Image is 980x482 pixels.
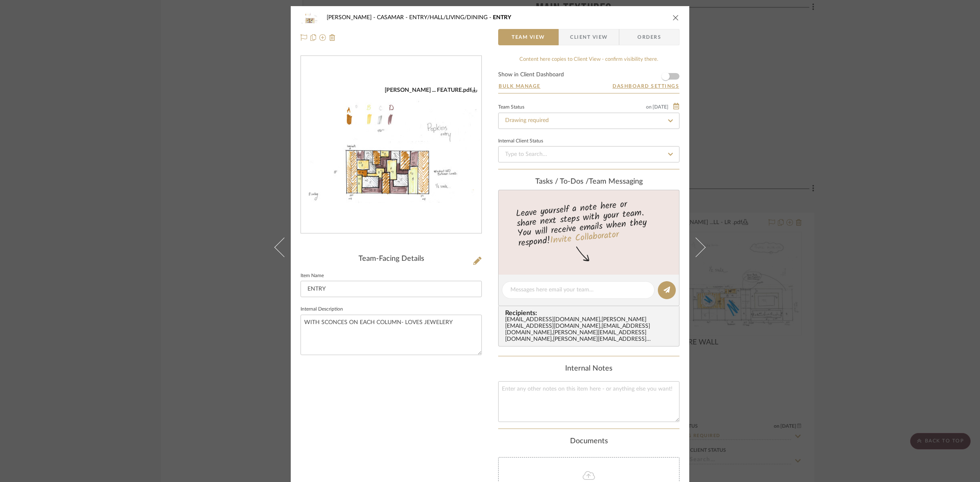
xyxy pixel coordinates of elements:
[327,15,409,20] span: [PERSON_NAME] - CASAMAR
[570,29,608,45] span: Client View
[498,178,679,187] div: team Messaging
[652,104,669,110] span: [DATE]
[612,82,679,90] button: Dashboard Settings
[498,364,679,373] div: Internal Notes
[301,255,482,264] div: Team-Facing Details
[498,437,679,446] div: Documents
[409,15,493,20] span: ENTRY/HALL/LIVING/DINING
[646,104,652,109] span: on
[498,113,679,129] input: Type to Search…
[498,82,541,90] button: Bulk Manage
[301,307,343,311] label: Internal Description
[329,34,336,41] img: Remove from project
[505,317,676,343] div: [EMAIL_ADDRESS][DOMAIN_NAME] , [PERSON_NAME][EMAIL_ADDRESS][DOMAIN_NAME] , [EMAIL_ADDRESS][DOMAIN...
[493,15,511,20] span: ENTRY
[512,29,545,45] span: Team View
[628,29,670,45] span: Orders
[550,227,619,248] a: Invite Collaborator
[301,87,481,203] div: 0
[497,195,681,250] div: Leave yourself a note here or share next steps with your team. You will receive emails when they ...
[301,281,482,297] input: Enter Item Name
[301,87,481,203] img: 7a6165fe-0c7f-461d-b63b-cfee7bb46d8f_436x436.jpg
[301,9,320,26] img: 7a6165fe-0c7f-461d-b63b-cfee7bb46d8f_48x40.jpg
[498,56,679,64] div: Content here copies to Client View - confirm visibility there.
[535,178,589,185] span: Tasks / To-Dos /
[672,14,679,21] button: close
[498,146,679,162] input: Type to Search…
[498,139,543,143] div: Internal Client Status
[301,274,324,278] label: Item Name
[505,309,676,317] span: Recipients:
[498,105,524,109] div: Team Status
[385,87,477,94] div: [PERSON_NAME] ... FEATURE.pdf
